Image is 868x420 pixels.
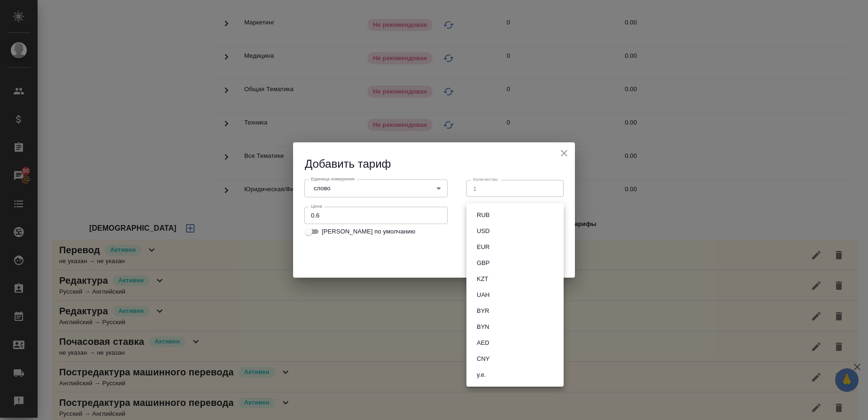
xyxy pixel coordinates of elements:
button: GBP [474,258,492,268]
button: RUB [474,210,492,220]
button: BYR [474,306,492,316]
button: EUR [474,242,492,252]
button: KZT [474,274,491,284]
button: BYN [474,322,492,332]
button: AED [474,338,492,348]
button: UAH [474,290,492,300]
button: у.е. [474,370,489,380]
button: CNY [474,354,492,364]
button: USD [474,226,492,236]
